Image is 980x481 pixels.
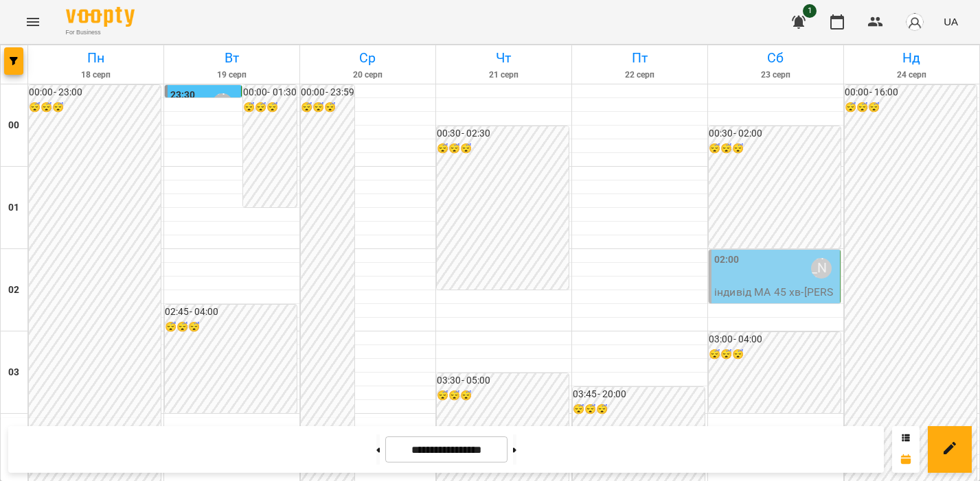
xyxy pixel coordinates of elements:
[845,100,977,115] h6: 😴😴😴
[302,47,433,69] h6: Ср
[170,88,196,103] label: 23:30
[30,69,161,82] h6: 18 серп
[709,347,841,362] h6: 😴😴😴
[212,93,233,114] div: Самсонова Ніла
[574,69,705,82] h6: 22 серп
[243,100,297,115] h6: 😴😴😴
[301,100,354,115] h6: 😴😴😴
[714,284,837,316] p: індивід МА 45 хв - [PERSON_NAME]
[846,69,977,82] h6: 24 серп
[29,100,161,115] h6: 😴😴😴
[438,69,569,82] h6: 21 серп
[803,4,817,18] span: 1
[302,69,433,82] h6: 20 серп
[8,118,19,133] h6: 00
[573,402,705,417] h6: 😴😴😴
[938,9,964,34] button: UA
[166,47,297,69] h6: Вт
[8,365,19,380] h6: 03
[437,141,569,156] h6: 😴😴😴
[243,85,297,100] h6: 00:00 - 01:30
[811,258,832,279] div: Самсонова Ніла
[710,69,841,82] h6: 23 серп
[437,126,569,141] h6: 00:30 - 02:30
[8,200,19,215] h6: 01
[29,85,161,100] h6: 00:00 - 23:00
[574,47,705,69] h6: Пт
[30,47,161,69] h6: Пн
[301,85,354,100] h6: 00:00 - 23:59
[709,126,841,141] h6: 00:30 - 02:00
[709,141,841,156] h6: 😴😴😴
[437,373,569,388] h6: 03:30 - 05:00
[8,283,19,298] h6: 02
[846,47,977,69] h6: Нд
[709,332,841,347] h6: 03:00 - 04:00
[714,253,740,268] label: 02:00
[905,12,924,32] img: avatar_s.png
[438,47,569,69] h6: Чт
[66,7,135,27] img: Voopty Logo
[16,5,49,38] button: Menu
[944,14,958,29] span: UA
[165,305,297,320] h6: 02:45 - 04:00
[845,85,977,100] h6: 00:00 - 16:00
[437,388,569,403] h6: 😴😴😴
[66,28,135,37] span: For Business
[166,69,297,82] h6: 19 серп
[573,387,705,402] h6: 03:45 - 20:00
[710,47,841,69] h6: Сб
[165,320,297,335] h6: 😴😴😴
